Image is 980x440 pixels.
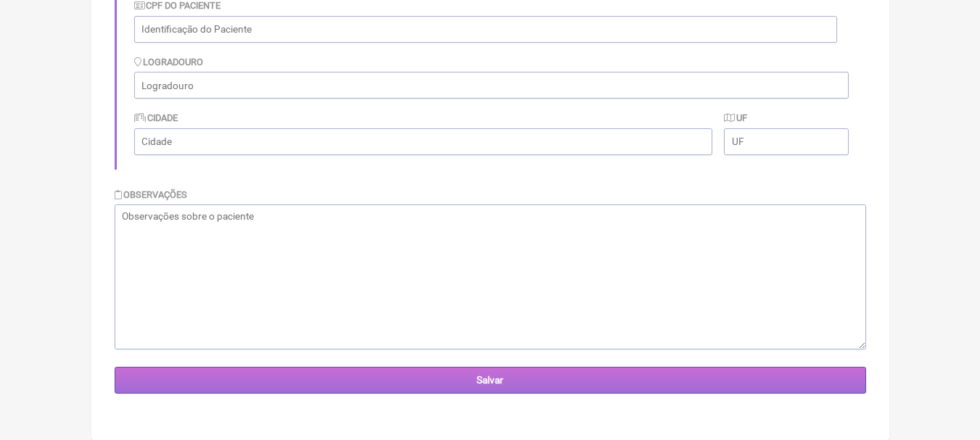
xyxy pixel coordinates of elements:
input: UF [724,128,848,155]
input: Logradouro [134,72,849,99]
label: Observações [115,189,188,200]
label: UF [724,112,747,123]
input: Identificação do Paciente [134,16,837,43]
label: Cidade [134,112,178,123]
label: Logradouro [134,57,204,67]
input: Cidade [134,128,713,155]
input: Salvar [115,367,866,394]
